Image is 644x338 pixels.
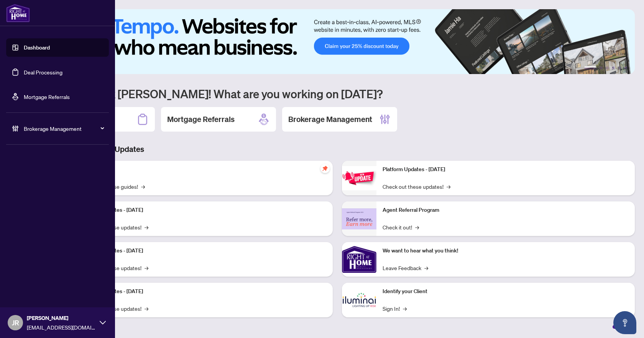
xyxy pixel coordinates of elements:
[40,9,635,74] img: Slide 0
[342,242,376,277] img: We want to hear what you think!
[383,247,629,255] p: We want to hear what you think!
[80,206,327,214] p: Platform Updates - [DATE]
[403,304,407,313] span: →
[383,287,629,296] p: Identify your Client
[167,114,235,125] h2: Mortgage Referrals
[145,304,148,313] span: →
[606,66,609,69] button: 3
[27,314,96,322] span: [PERSON_NAME]
[24,44,50,51] a: Dashboard
[342,208,376,229] img: Agent Referral Program
[600,66,603,69] button: 2
[27,323,96,331] span: [EMAIL_ADDRESS][DOMAIN_NAME]
[624,66,627,69] button: 6
[80,165,327,174] p: Self-Help
[584,66,596,69] button: 1
[6,4,30,22] img: logo
[141,182,145,191] span: →
[383,223,419,231] a: Check it out!→
[80,287,327,296] p: Platform Updates - [DATE]
[342,283,376,317] img: Identify your Client
[145,223,148,231] span: →
[288,114,372,125] h2: Brokerage Management
[447,182,450,191] span: →
[612,66,615,69] button: 4
[383,264,428,272] a: Leave Feedback→
[24,69,62,76] a: Deal Processing
[80,247,327,255] p: Platform Updates - [DATE]
[342,166,376,190] img: Platform Updates - June 23, 2025
[40,86,635,101] h1: Welcome back [PERSON_NAME]! What are you working on [DATE]?
[145,264,148,272] span: →
[320,164,330,173] span: pushpin
[383,182,450,191] a: Check out these updates!→
[383,304,407,313] a: Sign In!→
[383,206,629,214] p: Agent Referral Program
[383,165,629,174] p: Platform Updates - [DATE]
[415,223,419,231] span: →
[24,124,103,133] span: Brokerage Management
[24,93,70,100] a: Mortgage Referrals
[613,311,636,334] button: Open asap
[618,66,621,69] button: 5
[40,144,635,155] h3: Brokerage & Industry Updates
[424,264,428,272] span: →
[12,317,19,328] span: JR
